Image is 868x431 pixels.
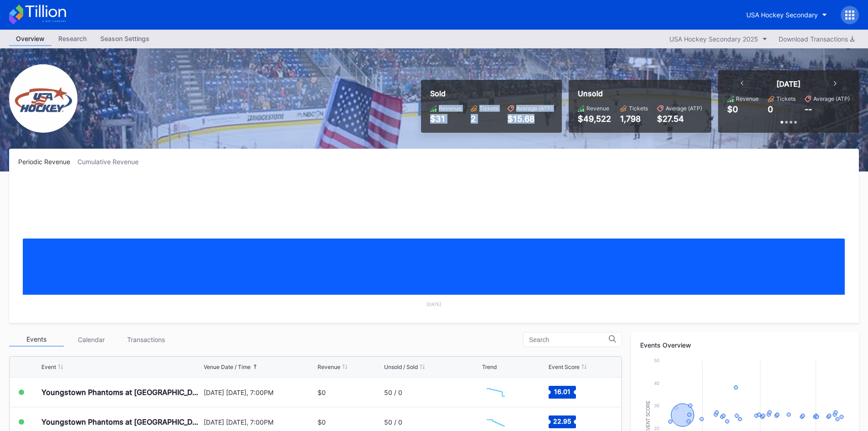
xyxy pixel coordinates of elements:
[93,32,156,46] a: Season Settings
[482,381,509,404] svg: Chart title
[64,332,118,347] div: Calendar
[620,114,648,124] div: 1,798
[529,336,609,343] input: Search
[426,301,442,307] text: [DATE]
[384,363,418,370] div: Unsold / Sold
[118,332,173,347] div: Transactions
[654,358,659,363] text: 50
[554,388,570,395] text: 16.01
[549,363,580,370] div: Event Score
[204,418,316,426] div: [DATE] [DATE], 7:00PM
[41,363,56,370] div: Event
[776,95,796,102] div: Tickets
[18,158,77,166] div: Periodic Revenue
[669,35,758,43] div: USA Hockey Secondary 2025
[586,105,609,112] div: Revenue
[41,388,201,397] div: Youngstown Phantoms at [GEOGRAPHIC_DATA] Hockey NTDP U-18
[318,389,326,396] div: $0
[516,105,553,112] div: Average (ATP)
[41,417,201,426] div: Youngstown Phantoms at [GEOGRAPHIC_DATA] Hockey NTDP U-18
[204,363,251,370] div: Venue Date / Time
[657,114,702,124] div: $27.54
[553,417,571,425] text: 22.95
[666,105,702,112] div: Average (ATP)
[746,11,818,19] div: USA Hockey Secondary
[740,6,834,23] button: USA Hockey Secondary
[779,35,854,43] div: Download Transactions
[430,114,462,124] div: $31
[578,89,702,98] div: Unsold
[813,95,850,102] div: Average (ATP)
[665,33,772,45] button: USA Hockey Secondary 2025
[9,32,51,46] a: Overview
[805,104,812,114] div: --
[51,32,93,45] div: Research
[93,32,156,45] div: Season Settings
[18,177,850,314] svg: Chart title
[318,418,326,426] div: $0
[482,363,497,370] div: Trend
[51,32,93,46] a: Research
[654,426,659,431] text: 20
[654,380,659,386] text: 40
[318,363,340,370] div: Revenue
[9,332,64,347] div: Events
[471,114,498,124] div: 2
[9,64,77,133] img: USA_Hockey_Secondary.png
[77,158,146,166] div: Cumulative Revenue
[654,403,659,408] text: 30
[629,105,648,112] div: Tickets
[430,89,553,98] div: Sold
[640,341,850,349] div: Events Overview
[768,104,773,114] div: 0
[384,418,402,426] div: 50 / 0
[727,104,738,114] div: $0
[384,389,402,396] div: 50 / 0
[204,389,316,396] div: [DATE] [DATE], 7:00PM
[776,79,801,88] div: [DATE]
[439,105,462,112] div: Revenue
[508,114,553,124] div: $15.68
[578,114,611,124] div: $49,522
[774,33,859,45] button: Download Transactions
[479,105,498,112] div: Tickets
[736,95,759,102] div: Revenue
